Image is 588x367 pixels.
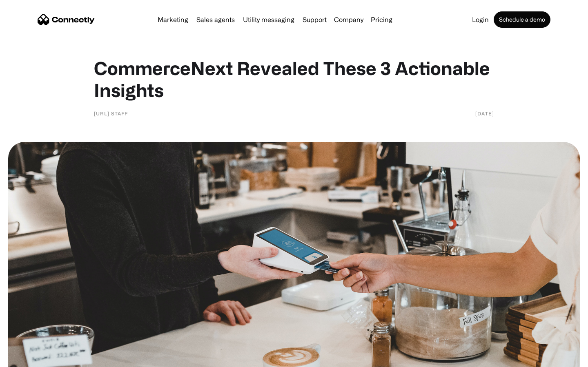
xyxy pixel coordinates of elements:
[154,16,192,23] a: Marketing
[193,16,238,23] a: Sales agents
[475,109,494,117] div: [DATE]
[94,109,128,117] div: [URL] Staff
[8,353,49,364] aside: Language selected: English
[334,14,363,25] div: Company
[332,14,366,25] div: Company
[38,13,95,26] a: home
[240,16,298,23] a: Utility messaging
[16,353,49,364] ul: Language list
[299,16,330,23] a: Support
[367,16,396,23] a: Pricing
[494,11,550,28] a: Schedule a demo
[469,16,492,23] a: Login
[94,57,494,101] h1: CommerceNext Revealed These 3 Actionable Insights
